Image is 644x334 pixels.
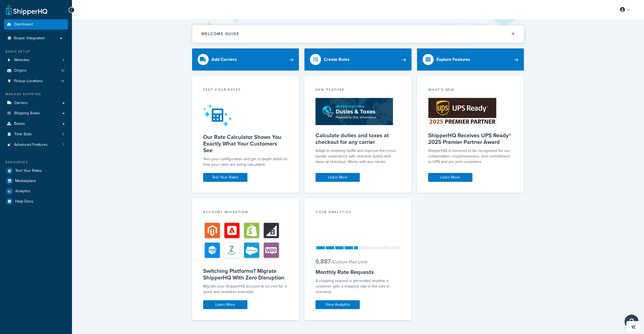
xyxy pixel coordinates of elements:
[203,300,247,309] a: Learn More
[304,48,412,71] a: Create Rules
[4,76,68,86] li: Pickup Locations
[14,101,28,105] span: Carriers
[4,98,68,108] a: Carriers
[14,121,25,126] span: Boxes
[4,160,68,165] div: Resources
[4,129,68,139] a: Time Slots5
[61,79,64,84] span: 14
[315,87,400,94] div: New Feature
[14,36,45,41] span: Scope: Integration
[625,315,638,328] button: Open Resource Center
[4,55,68,65] a: Websites4
[203,173,247,182] a: Test Your Rates
[428,87,513,94] div: What's New
[436,56,470,63] div: Explore Features
[4,66,68,76] li: Origins
[417,48,524,71] a: Explore Features
[15,189,30,194] span: Analytics
[4,140,68,150] a: Advanced Features7
[428,148,513,165] p: ShipperHQ is honored to be recognized for our collaboration, responsiveness, and commitment to UP...
[203,87,288,94] div: Test your rates
[4,55,68,65] li: Websites
[4,66,68,76] a: Origins10
[315,148,400,165] p: Adapt to evolving tariffs and improve the cross-border experience with real-time duties and taxes...
[4,119,68,129] a: Boxes
[4,196,68,206] a: Help Docs
[4,76,68,86] a: Pickup Locations14
[4,166,68,176] a: Test Your Rates
[428,173,472,182] a: Learn More
[61,68,64,73] span: 10
[203,134,288,154] h5: Our Rate Calculator Shows You Exactly What Your Customers See
[315,209,400,216] div: Your Analytics
[14,58,30,63] span: Websites
[4,186,68,196] a: Analytics
[4,108,68,118] a: Shipping Rules
[14,79,43,84] span: Pickup Locations
[4,140,68,150] li: Advanced Features
[15,169,42,173] span: Test Your Rates
[315,173,360,182] a: Learn More
[324,56,350,63] div: Create Rules
[211,56,237,63] div: Add Carriers
[63,143,64,147] span: 7
[4,49,68,54] div: Basic Setup
[315,278,400,295] div: A shipping request is generated anytime a customer gets a shipping rate in the cart or checkout.
[4,92,68,97] div: Manage Shipping
[192,25,524,43] button: Welcome Guide
[201,32,239,36] h2: Welcome Guide
[4,129,68,139] li: Time Slots
[192,48,299,71] a: Add Carriers
[203,284,288,295] div: Migrate your ShipperHQ account at no cost for a quick and seamless transition.
[203,209,288,216] div: Account Migration
[14,143,48,147] span: Advanced Features
[315,257,331,266] span: 6,887
[14,22,33,27] span: Dashboard
[15,199,33,204] span: Help Docs
[315,132,400,145] h5: Calculate duties and taxes at checkout for any carrier
[4,19,68,30] a: Dashboard
[4,176,68,186] a: Marketplace
[315,300,360,309] a: View Analytics
[331,259,368,265] small: / Custom Plan Limit
[315,269,400,275] h5: Monthly Rate Requests
[203,156,288,167] div: Test your configuration and get in-depth detail on how your rates are being calculated.
[62,132,64,137] span: 5
[203,268,288,281] h5: Switching Platforms? Migrate ShipperHQ With Zero Disruption
[428,132,513,145] h5: ShipperHQ Receives UPS Ready® 2025 Premier Partner Award
[15,179,36,183] span: Marketplace
[14,111,40,116] span: Shipping Rules
[14,68,27,73] span: Origins
[14,132,32,137] span: Time Slots
[62,58,64,63] span: 4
